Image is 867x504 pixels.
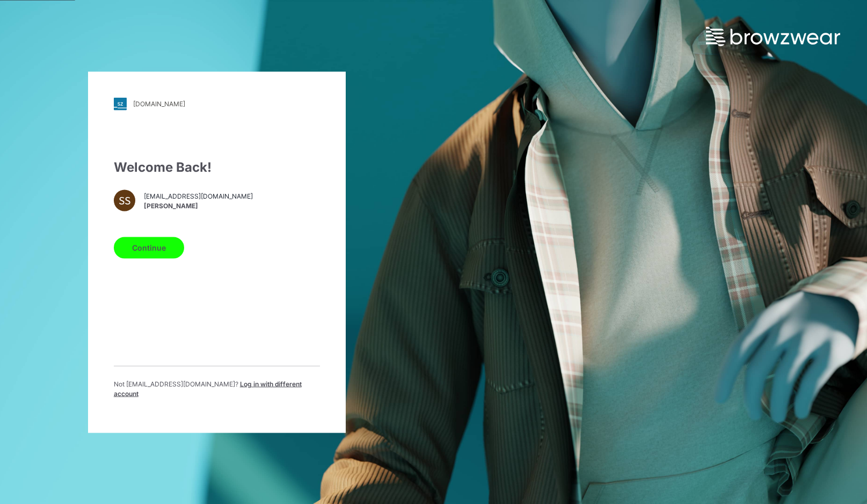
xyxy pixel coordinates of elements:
[144,201,253,211] span: [PERSON_NAME]
[114,189,135,211] div: SS
[114,157,320,177] div: Welcome Back!
[133,100,185,108] div: [DOMAIN_NAME]
[144,192,253,201] span: [EMAIL_ADDRESS][DOMAIN_NAME]
[114,97,320,110] a: [DOMAIN_NAME]
[114,237,184,258] button: Continue
[706,27,840,46] img: browzwear-logo.e42bd6dac1945053ebaf764b6aa21510.svg
[114,97,127,110] img: stylezone-logo.562084cfcfab977791bfbf7441f1a819.svg
[114,379,320,398] p: Not [EMAIL_ADDRESS][DOMAIN_NAME] ?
